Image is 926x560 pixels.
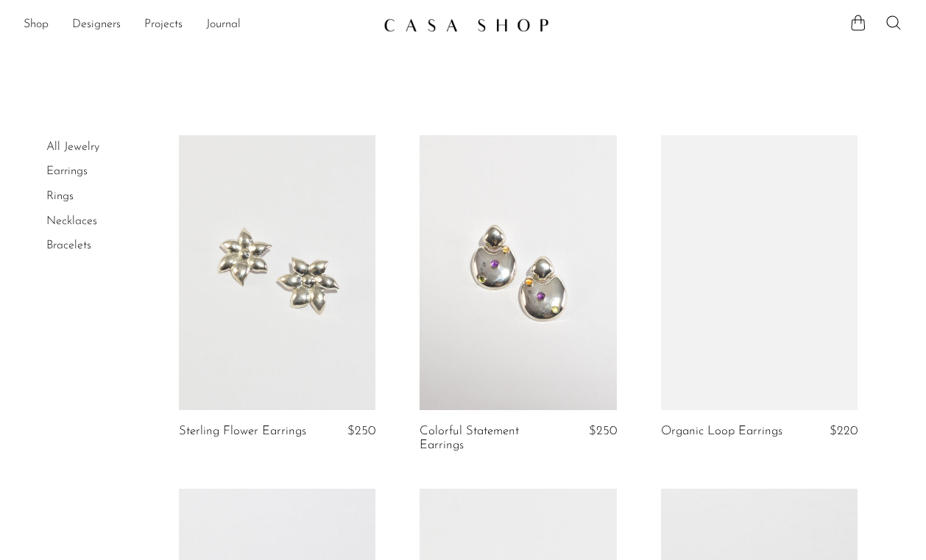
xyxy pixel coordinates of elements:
[24,12,372,37] nav: Desktop navigation
[46,141,99,153] a: All Jewelry
[46,190,74,202] a: Rings
[830,425,858,437] span: $220
[589,425,617,437] span: $250
[24,15,49,35] a: Shop
[144,15,183,35] a: Projects
[46,240,91,251] a: Bracelets
[46,215,97,227] a: Necklaces
[347,425,375,437] span: $250
[420,425,548,452] a: Colorful Statement Earrings
[206,15,241,35] a: Journal
[46,165,88,177] a: Earrings
[24,12,372,37] ul: NEW HEADER MENU
[179,425,306,438] a: Sterling Flower Earrings
[661,425,782,438] a: Organic Loop Earrings
[72,15,121,35] a: Designers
